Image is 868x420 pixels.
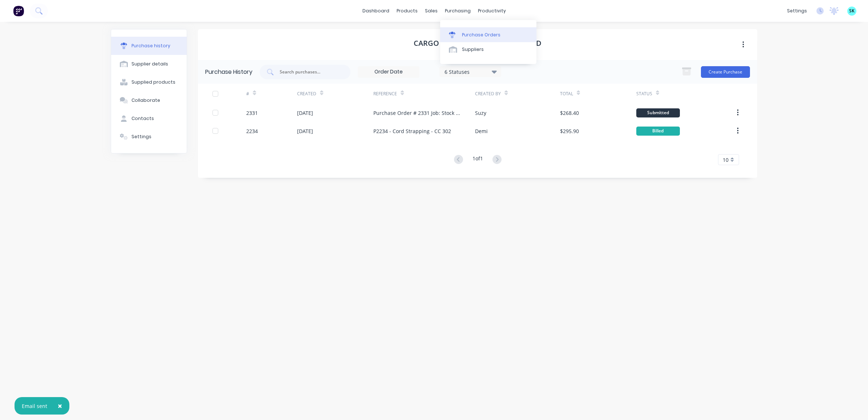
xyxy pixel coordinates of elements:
button: Purchase history [111,37,187,55]
div: Suzy [475,109,486,117]
h1: Cargo Restraint Systems Pty Ltd [414,39,542,48]
button: Settings [111,128,187,146]
div: Total [560,91,573,97]
div: Settings [131,133,151,140]
div: productivity [474,5,510,16]
span: 10 [723,156,729,164]
div: Created [297,91,316,97]
div: Email sent [22,402,47,410]
div: Collaborate [131,97,160,104]
div: [DATE] [297,109,313,117]
a: Suppliers [440,42,536,57]
div: Demi [475,127,488,135]
a: Purchase Orders [440,27,536,42]
input: Order Date [358,67,419,77]
div: [DATE] [297,127,313,135]
button: Close [50,397,69,415]
div: sales [421,5,441,16]
div: 1 of 1 [472,155,483,165]
div: Created By [475,91,501,97]
button: Create Purchase [701,66,750,78]
div: Status [636,91,652,97]
div: $268.40 [560,109,579,117]
input: Search purchases... [279,68,339,76]
div: Suppliers [462,46,484,53]
div: purchasing [441,5,474,16]
div: Reference [373,91,397,97]
span: SK [849,8,855,14]
div: P2234 - Cord Strapping - CC 302 [373,127,451,135]
div: Billed [636,127,680,136]
button: Supplier details [111,55,187,73]
div: Contacts [131,115,154,122]
div: Purchase Order # 2331 Job: Stock cc: 230 [373,109,461,117]
div: 2331 [246,109,258,117]
button: Supplied products [111,73,187,91]
div: Purchase Orders [462,32,500,38]
div: products [393,5,421,16]
div: 6 Statuses [445,68,496,75]
div: # [246,91,249,97]
div: 2234 [246,127,258,135]
div: settings [783,5,811,16]
img: Factory [13,5,24,16]
button: Contacts [111,109,187,128]
div: Submitted [636,108,680,117]
div: Purchase history [131,43,170,49]
div: Purchase History [205,68,252,76]
div: Supplied products [131,79,175,85]
div: $295.90 [560,127,579,135]
button: Collaborate [111,91,187,109]
span: × [58,401,62,411]
div: Supplier details [131,61,168,67]
a: dashboard [359,5,393,16]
